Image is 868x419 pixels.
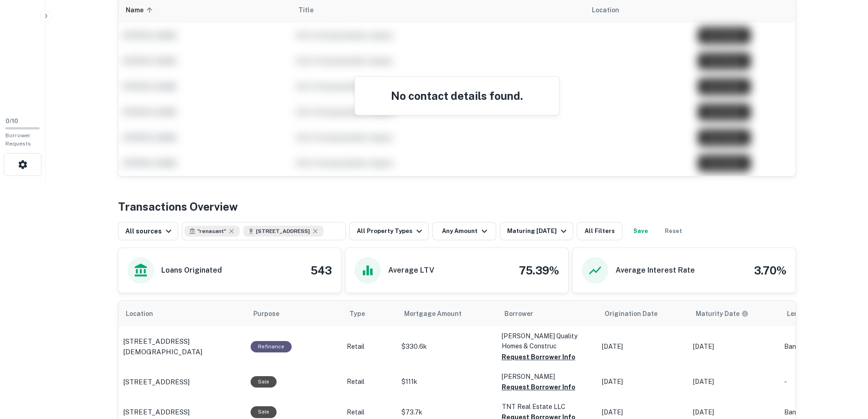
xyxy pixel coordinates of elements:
[256,227,310,235] span: [STREET_ADDRESS]
[342,301,397,326] th: Type
[253,308,291,319] span: Purpose
[123,407,241,418] a: [STREET_ADDRESS]
[502,382,575,393] button: Request Borrower Info
[125,226,174,237] div: All sources
[784,408,857,417] p: Bank
[693,408,775,417] p: [DATE]
[197,227,226,235] span: " renasant "
[118,222,178,240] button: All sources
[5,118,18,124] span: 0 / 10
[397,301,497,326] th: Mortgage Amount
[349,308,377,319] span: Type
[401,377,493,387] p: $111k
[126,308,165,319] span: Location
[605,308,669,319] span: Origination Date
[366,88,548,104] h4: No contact details found.
[347,342,392,352] p: Retail
[401,342,493,352] p: $330.6k
[822,346,868,390] iframe: Chat Widget
[347,377,392,387] p: Retail
[118,301,246,326] th: Location
[123,407,190,418] p: [STREET_ADDRESS]
[349,222,429,240] button: All Property Types
[123,377,241,388] a: [STREET_ADDRESS]
[693,342,775,352] p: [DATE]
[688,301,780,326] th: Maturity dates displayed may be estimated. Please contact the lender for the most accurate maturi...
[401,408,493,417] p: $73.7k
[602,408,684,417] p: [DATE]
[404,308,473,319] span: Mortgage Amount
[5,132,31,147] span: Borrower Requests
[616,265,695,276] h6: Average Interest Rate
[432,222,496,240] button: Any Amount
[507,226,569,237] div: Maturing [DATE]
[251,406,277,418] div: Sale
[118,198,238,215] h4: Transactions Overview
[787,308,826,319] span: Lender Type
[780,301,862,326] th: Lender Type
[123,336,241,357] a: [STREET_ADDRESS][DEMOGRAPHIC_DATA]
[161,265,222,276] h6: Loans Originated
[502,352,575,362] button: Request Borrower Info
[602,377,684,387] p: [DATE]
[251,376,277,388] div: Sale
[311,262,332,279] h4: 543
[696,309,740,319] h6: Maturity Date
[597,301,688,326] th: Origination Date
[504,308,533,319] span: Borrower
[659,222,688,240] button: Reset
[696,309,749,319] div: Maturity dates displayed may be estimated. Please contact the lender for the most accurate maturi...
[696,309,760,319] span: Maturity dates displayed may be estimated. Please contact the lender for the most accurate maturi...
[519,262,559,279] h4: 75.39%
[784,377,857,387] p: -
[251,341,292,352] div: This loan purpose was for refinancing
[246,301,342,326] th: Purpose
[577,222,622,240] button: All Filters
[388,265,434,276] h6: Average LTV
[502,372,593,382] p: [PERSON_NAME]
[347,408,392,417] p: Retail
[189,228,195,234] svg: Search for lender by keyword
[784,342,857,352] p: Bank
[693,377,775,387] p: [DATE]
[123,377,190,388] p: [STREET_ADDRESS]
[502,331,593,351] p: [PERSON_NAME] Quality Homes & Construc
[602,342,684,352] p: [DATE]
[500,222,573,240] button: Maturing [DATE]
[754,262,786,279] h4: 3.70%
[497,301,597,326] th: Borrower
[502,402,593,412] p: TNT Real Estate LLC
[626,222,655,240] button: Save your search to get updates of matches that match your search criteria.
